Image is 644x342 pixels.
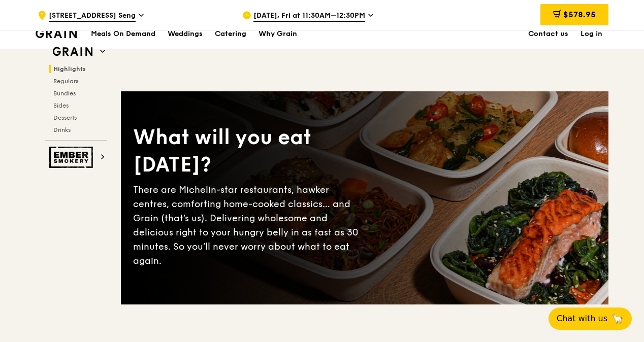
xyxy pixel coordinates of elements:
[574,19,608,49] a: Log in
[49,11,136,22] span: [STREET_ADDRESS] Seng
[53,78,78,85] span: Regulars
[162,19,209,49] a: Weddings
[209,19,252,49] a: Catering
[611,313,624,325] span: 🦙
[215,19,246,49] div: Catering
[133,183,365,268] div: There are Michelin-star restaurants, hawker centres, comforting home-cooked classics… and Grain (...
[133,124,365,179] div: What will you eat [DATE]?
[91,29,155,39] h1: Meals On Demand
[557,313,607,325] span: Chat with us
[252,19,303,49] a: Why Grain
[53,102,69,109] span: Sides
[53,90,76,97] span: Bundles
[53,126,71,133] span: Drinks
[549,307,632,330] button: Chat with us🦙
[49,147,96,168] img: Ember Smokery web logo
[522,19,574,49] a: Contact us
[563,10,596,19] span: $578.95
[253,11,365,22] span: [DATE], Fri at 11:30AM–12:30PM
[259,19,297,49] div: Why Grain
[53,114,77,121] span: Desserts
[53,65,86,73] span: Highlights
[49,43,96,61] img: Grain web logo
[168,19,203,49] div: Weddings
